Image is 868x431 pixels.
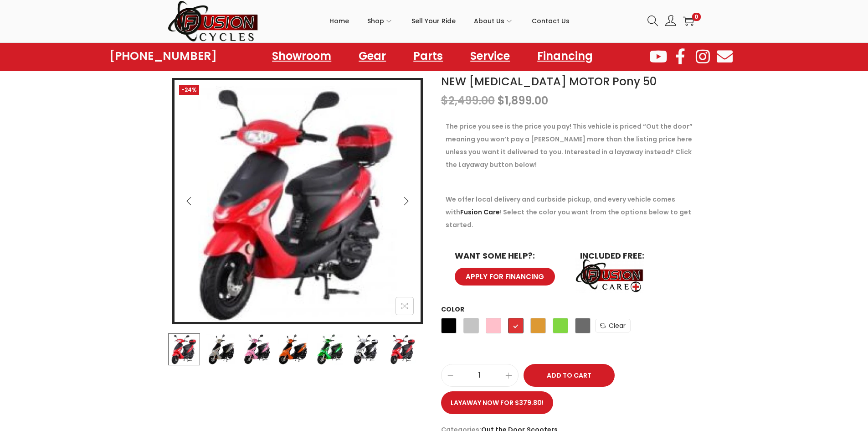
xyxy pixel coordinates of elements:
[532,0,570,42] a: Contact Us
[179,191,199,211] button: Previous
[460,208,500,217] a: Fusion Care
[474,0,514,42] a: About Us
[580,252,687,260] h6: INCLUDED FREE:
[404,46,452,67] a: Parts
[683,16,694,26] a: 0
[455,252,562,260] h6: WANT SOME HELP?:
[474,10,504,32] span: About Us
[109,50,217,62] a: [PHONE_NUMBER]
[367,10,384,32] span: Shop
[528,46,602,67] a: Financing
[498,93,548,108] bdi: 1,899.00
[595,319,631,332] a: Clear
[446,120,696,171] p: The price you see is the price you pay! This vehicle is priced “Out the door” meaning you won’t p...
[446,193,696,231] p: We offer local delivery and curbside pickup, and every vehicle comes with ! Select the color you ...
[396,191,416,211] button: Next
[350,333,382,365] img: Product image
[263,46,340,67] a: Showroom
[367,0,393,42] a: Shop
[455,268,555,286] a: APPLY FOR FINANCING
[411,10,456,32] span: Sell Your Ride
[442,369,518,382] input: Product quantity
[329,10,349,32] span: Home
[277,333,309,365] img: Product image
[441,93,495,108] bdi: 2,499.00
[349,46,395,67] a: Gear
[461,46,519,67] a: Service
[168,333,200,365] img: Product image
[441,305,464,314] label: Color
[314,333,346,365] img: Product image
[466,273,544,280] span: APPLY FOR FINANCING
[498,93,505,108] span: $
[204,333,236,365] img: Product image
[259,0,641,42] nav: Primary navigation
[524,364,615,387] button: Add to Cart
[532,10,570,32] span: Contact Us
[441,93,448,108] span: $
[175,80,421,327] img: NEW TAO MOTOR Pony 50
[263,46,602,67] nav: Menu
[411,0,456,42] a: Sell Your Ride
[241,333,273,365] img: Product image
[329,0,349,42] a: Home
[441,391,553,414] a: Layaway now for $379.80!
[387,333,419,365] img: Product image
